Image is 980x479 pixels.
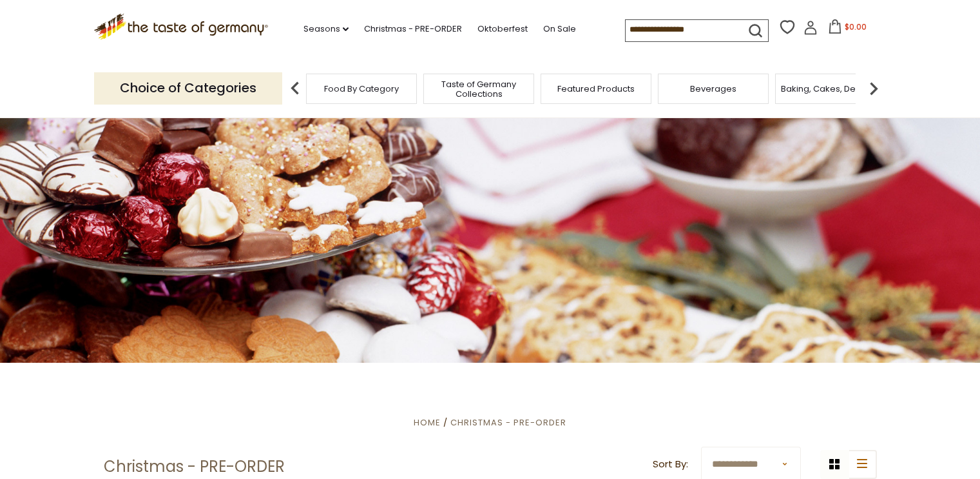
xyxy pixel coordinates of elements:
[477,22,528,36] a: Oktoberfest
[303,22,349,36] a: Seasons
[427,79,530,99] a: Taste of Germany Collections
[861,76,887,101] img: next arrow
[557,84,635,94] a: Featured Products
[820,19,875,39] button: $0.00
[324,84,399,94] a: Food By Category
[104,457,285,476] h1: Christmas - PRE-ORDER
[690,84,736,94] a: Beverages
[781,84,881,94] a: Baking, Cakes, Desserts
[653,456,688,473] label: Sort By:
[543,22,576,36] a: On Sale
[282,76,308,101] img: previous arrow
[414,416,441,429] a: Home
[364,22,462,36] a: Christmas - PRE-ORDER
[450,416,566,429] a: Christmas - PRE-ORDER
[845,21,867,32] span: $0.00
[94,72,282,104] p: Choice of Categories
